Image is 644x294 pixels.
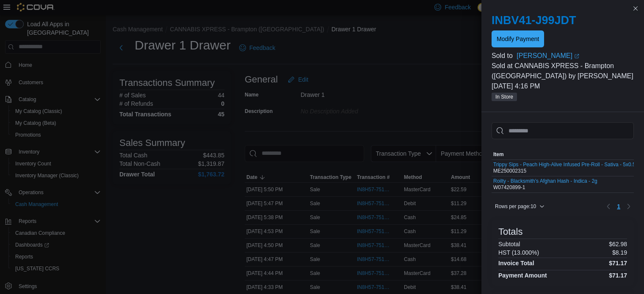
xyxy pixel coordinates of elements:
[495,203,536,210] span: Rows per page : 10
[603,201,614,212] button: Previous page
[493,151,504,158] span: Item
[614,200,624,213] ul: Pagination for table: MemoryTable from EuiInMemoryTable
[630,3,641,14] button: Close this dialog
[492,30,544,47] button: Modify Payment
[624,201,634,212] button: Next page
[609,260,627,267] h4: $71.17
[617,202,620,211] span: 1
[492,81,634,91] p: [DATE] 4:16 PM
[493,178,597,191] div: W07420899-1
[612,249,627,256] p: $8.19
[492,122,634,139] input: This is a search bar. As you type, the results lower in the page will automatically filter.
[498,272,547,279] h4: Payment Amount
[498,241,520,247] h6: Subtotal
[492,93,517,101] span: In Store
[609,241,627,247] p: $62.98
[492,149,640,159] button: Item
[517,51,634,61] a: [PERSON_NAME]External link
[498,260,534,267] h4: Invoice Total
[493,178,597,184] button: Roilty - Blacksmith's Afghan Hash - Indica - 2g
[497,35,539,43] span: Modify Payment
[614,200,624,213] button: Page 1 of 1
[492,14,634,27] h2: INBV41-J99JDT
[498,249,539,256] h6: HST (13.000%)
[493,162,638,174] div: ME250002315
[492,61,634,81] p: Sold at CANNABIS XPRESS - Brampton ([GEOGRAPHIC_DATA]) by [PERSON_NAME]
[603,200,634,213] nav: Pagination for table: MemoryTable from EuiInMemoryTable
[492,201,548,212] button: Rows per page:10
[609,272,627,279] h4: $71.17
[493,162,638,168] button: Trippy Sips - Peach High-Alive Infused Pre-Roll - Sativa - 5x0.5g
[574,54,579,59] svg: External link
[495,93,513,101] span: In Store
[492,51,515,61] div: Sold to
[498,227,522,237] h3: Totals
